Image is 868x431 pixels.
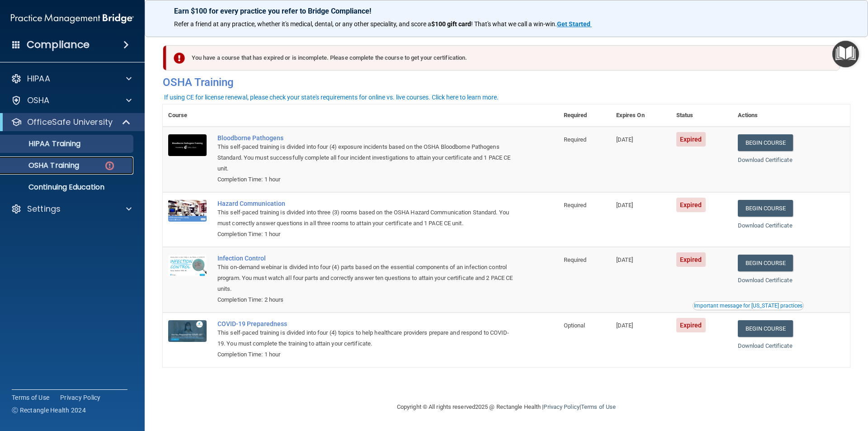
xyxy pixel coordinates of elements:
p: HIPAA [27,73,50,84]
div: Completion Time: 1 hour [217,349,513,360]
div: Important message for [US_STATE] practices [694,303,802,308]
p: Earn $100 for every practice you refer to Bridge Compliance! [174,7,839,15]
p: Continuing Education [6,183,129,192]
a: Begin Course [738,134,793,151]
span: Expired [676,132,706,147]
div: If using CE for license renewal, please check your state's requirements for online vs. live cours... [164,94,499,100]
div: This self-paced training is divided into four (4) exposure incidents based on the OSHA Bloodborne... [217,142,513,174]
th: Required [558,104,611,127]
span: Ⓒ Rectangle Health 2024 [12,406,86,415]
a: Hazard Communication [217,200,513,207]
a: Privacy Policy [543,403,579,410]
div: You have a course that has expired or is incomplete. Please complete the course to get your certi... [166,45,840,71]
th: Expires On [611,104,671,127]
a: Download Certificate [738,222,793,229]
a: OfficeSafe University [11,117,131,128]
span: [DATE] [616,322,633,329]
p: OSHA [27,95,50,106]
div: Completion Time: 1 hour [217,174,513,185]
th: Course [163,104,212,127]
p: Settings [27,204,61,214]
p: HIPAA Training [6,139,80,148]
span: Required [564,202,587,208]
span: Expired [676,198,706,212]
a: Begin Course [738,320,793,337]
p: OSHA Training [6,161,79,170]
a: Download Certificate [738,342,793,349]
p: OfficeSafe University [27,117,113,128]
div: Completion Time: 2 hours [217,294,513,305]
a: Privacy Policy [60,393,101,402]
a: Download Certificate [738,156,793,163]
span: Expired [676,252,706,267]
a: Bloodborne Pathogens [217,134,513,142]
div: This on-demand webinar is divided into four (4) parts based on the essential components of an inf... [217,262,513,294]
div: Completion Time: 1 hour [217,229,513,240]
h4: OSHA Training [163,76,850,89]
a: Settings [11,204,132,214]
span: [DATE] [616,202,633,208]
th: Actions [732,104,850,127]
span: Optional [564,322,585,329]
a: Download Certificate [738,277,793,284]
span: Expired [676,318,706,332]
a: Infection Control [217,255,513,262]
span: Refer a friend at any practice, whether it's medical, dental, or any other speciality, and score a [174,20,431,28]
a: COVID-19 Preparedness [217,320,513,327]
span: Required [564,256,587,263]
button: Read this if you are a dental practitioner in the state of CA [693,301,804,310]
h4: Compliance [27,38,90,51]
a: HIPAA [11,73,132,84]
div: This self-paced training is divided into four (4) topics to help healthcare providers prepare and... [217,327,513,349]
span: [DATE] [616,136,633,143]
div: This self-paced training is divided into three (3) rooms based on the OSHA Hazard Communication S... [217,207,513,229]
img: danger-circle.6113f641.png [104,160,115,171]
a: Terms of Use [12,393,49,402]
a: Begin Course [738,255,793,271]
button: If using CE for license renewal, please check your state's requirements for online vs. live cours... [163,93,500,102]
span: ! That's what we call a win-win. [471,20,557,28]
img: exclamation-circle-solid-danger.72ef9ffc.png [174,52,185,64]
a: OSHA [11,95,132,106]
th: Status [671,104,732,127]
div: Copyright © All rights reserved 2025 @ Rectangle Health | | [341,393,671,422]
button: Open Resource Center [832,41,859,67]
img: PMB logo [11,9,134,28]
a: Terms of Use [581,403,616,410]
strong: Get Started [557,20,590,28]
a: Get Started [557,20,592,28]
strong: $100 gift card [431,20,471,28]
span: Required [564,136,587,143]
a: Begin Course [738,200,793,217]
span: [DATE] [616,256,633,263]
